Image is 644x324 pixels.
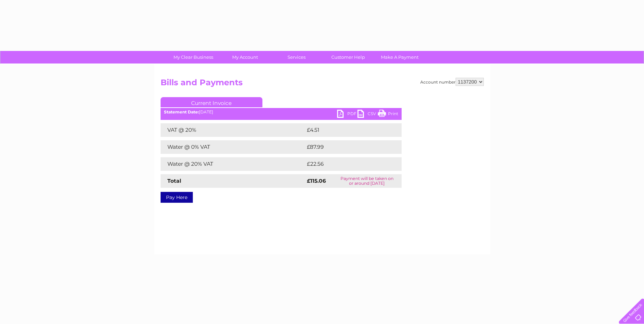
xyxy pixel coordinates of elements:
[165,51,221,64] a: My Clear Business
[161,123,305,137] td: VAT @ 20%
[332,174,401,188] td: Payment will be taken on or around [DATE]
[164,109,199,114] b: Statement Date:
[161,110,402,114] div: [DATE]
[420,78,484,86] div: Account number
[161,97,262,107] a: Current Invoice
[167,178,181,184] strong: Total
[378,110,398,120] a: Print
[269,51,325,64] a: Services
[305,140,388,154] td: £87.99
[161,140,305,154] td: Water @ 0% VAT
[357,110,378,120] a: CSV
[307,178,326,184] strong: £115.06
[161,157,305,171] td: Water @ 20% VAT
[305,123,385,137] td: £4.51
[161,78,484,91] h2: Bills and Payments
[372,51,428,64] a: Make A Payment
[161,192,193,203] a: Pay Here
[320,51,376,64] a: Customer Help
[337,110,357,120] a: PDF
[305,157,388,171] td: £22.56
[217,51,273,64] a: My Account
